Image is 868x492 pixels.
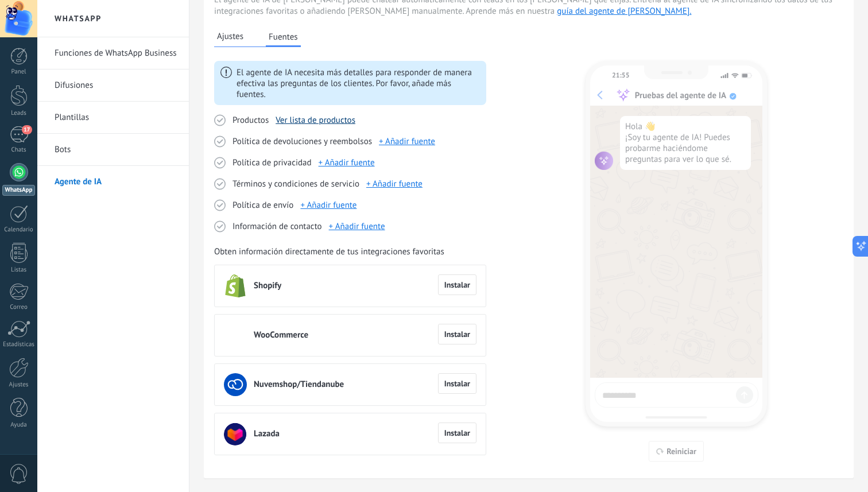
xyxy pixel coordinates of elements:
[444,429,470,437] span: Instalar
[232,221,322,233] span: Información de contacto
[232,157,312,169] span: Política de privacidad
[254,280,281,292] span: Shopify
[444,379,470,388] span: Instalar
[237,66,480,100] div: El agente de IA necesita más detalles para responder de manera efectiva las preguntas de los clie...
[366,179,423,189] a: + Añadir fuente
[217,31,243,42] span: Ajustes
[254,379,344,390] span: Nuvemshop/Tiendanube
[37,102,189,134] li: Plantillas
[379,136,435,147] a: + Añadir fuente
[329,221,385,232] a: + Añadir fuente
[319,157,375,168] a: + Añadir fuente
[232,200,293,211] span: Política de envío
[37,166,189,197] li: Agente de IA
[55,102,177,134] a: Plantillas
[276,115,355,126] a: Ver lista de productos
[2,185,35,196] div: WhatsApp
[2,146,36,154] div: Chats
[438,423,476,443] button: Instalar
[37,37,189,69] li: Funciones de WhatsApp Business
[444,281,470,289] span: Instalar
[2,266,36,274] div: Listas
[266,28,301,47] button: Fuentes
[2,226,36,234] div: Calendario
[300,200,356,211] a: + Añadir fuente
[2,381,36,389] div: Ajustes
[438,274,476,295] button: Instalar
[232,136,372,148] span: Política de devoluciones y reembolsos
[2,110,36,117] div: Leads
[2,421,36,429] div: Ayuda
[232,115,269,126] span: Productos
[37,134,189,166] li: Bots
[55,166,177,198] a: Agente de IA
[37,69,189,102] li: Difusiones
[55,134,177,166] a: Bots
[438,373,476,394] button: Instalar
[232,179,359,190] span: Términos y condiciones de servicio
[557,6,691,17] a: guía del agente de [PERSON_NAME].
[55,69,177,102] a: Difusiones
[22,125,32,134] span: 17
[214,28,246,45] button: Ajustes
[254,428,280,440] span: Lazada
[55,37,177,69] a: Funciones de WhatsApp Business
[2,304,36,311] div: Correo
[2,341,36,348] div: Estadísticas
[444,330,470,338] span: Instalar
[438,324,476,344] button: Instalar
[2,68,36,76] div: Panel
[254,330,308,341] span: WooCommerce
[214,246,444,258] span: Obten información directamente de tus integraciones favoritas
